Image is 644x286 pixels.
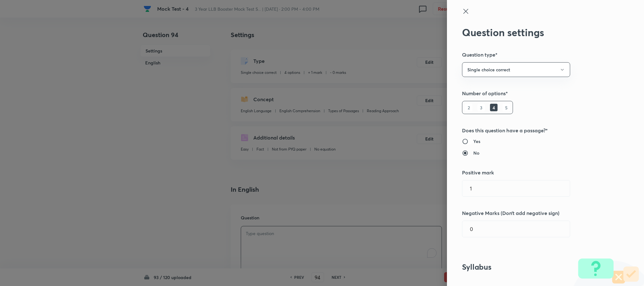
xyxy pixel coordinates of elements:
h5: Does this question have a passage?* [462,127,608,134]
button: Single choice correct [462,62,570,77]
h6: 4 [490,104,498,111]
h5: Question type* [462,51,608,58]
h6: No [473,150,479,156]
h2: Question settings [462,26,608,38]
h6: 5 [503,104,510,111]
h3: Syllabus [462,262,608,272]
h6: 3 [477,104,485,111]
h6: Yes [473,138,480,145]
h5: Number of options* [462,90,608,97]
h6: 2 [465,104,472,111]
input: Negative marks [462,221,570,237]
h5: Positive mark [462,169,608,176]
input: Positive marks [462,180,570,196]
h5: Negative Marks (Don’t add negative sign) [462,209,608,217]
